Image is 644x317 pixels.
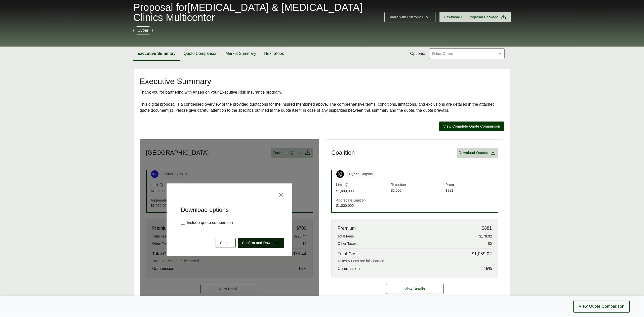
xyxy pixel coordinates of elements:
span: View Quote Comparison [579,303,624,309]
span: View Details [405,286,425,292]
span: 15 % [484,266,492,272]
button: Share with Customer [384,12,435,22]
span: $0 [488,241,492,246]
span: Other Taxes [338,241,356,246]
button: View Complete Quote Comparison [439,122,504,131]
div: Thank you for partnering with Anzen on your Executive Risk insurance program. This digital propos... [140,89,504,113]
span: Options: [410,51,425,57]
a: Coalition details [386,284,444,294]
span: Commission [338,266,360,272]
span: Share with Customer [389,15,423,20]
span: Limit [336,182,344,187]
span: $1,000,000 [336,203,389,208]
span: Download Quotes [459,150,488,155]
span: $881 [482,225,492,232]
span: Total Cost [338,251,358,257]
div: Taxes & Fees are fully earned. [338,258,492,264]
span: Premium [338,225,356,232]
button: View Quote Comparison [573,300,630,313]
span: Download Full Proposal Package [444,15,498,20]
span: $1,000,000 [336,188,389,194]
span: Aggregate Limit [336,198,361,203]
button: View Details [386,284,444,294]
span: Cyber - Surplus [346,171,376,178]
p: Cyber [138,27,148,33]
label: Include quote comparison [181,220,233,226]
img: Coalition [336,170,344,178]
span: $1,059.02 [472,251,492,257]
h2: Executive Summary [140,77,504,85]
span: Confirm and Download [242,240,279,246]
span: $178.02 [479,234,492,239]
button: Market Summary [221,47,260,61]
span: Proposal for [MEDICAL_DATA] & [MEDICAL_DATA] Clinics Multicenter [133,2,378,22]
h5: Download options [175,198,284,214]
button: Executive Summary [133,47,180,61]
span: Retention [391,182,443,188]
span: $881 [446,188,498,194]
button: Quote Comparison [180,47,221,61]
button: Next Steps [260,47,288,61]
button: Confirm and Download [238,238,284,248]
span: View Complete Quote Comparison [443,124,500,129]
button: Download Full Proposal Package [439,12,511,22]
span: $2,500 [391,188,443,194]
button: Download Quotes [457,148,498,158]
span: Premium [446,182,498,188]
span: Total Fees [338,234,354,239]
span: Cancel [220,240,231,246]
h3: Coalition [331,149,355,156]
button: Cancel [216,238,236,248]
